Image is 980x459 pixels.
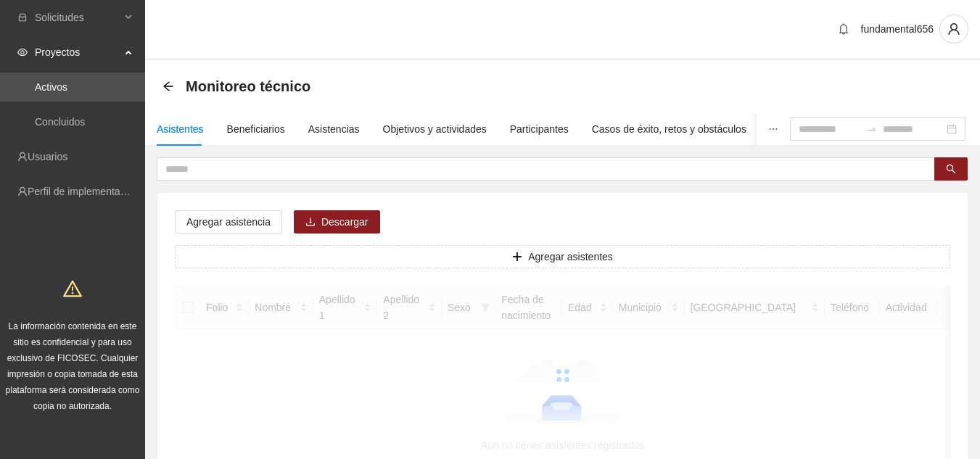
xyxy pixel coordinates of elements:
div: Participantes [510,121,569,137]
span: fundamental656 [861,23,934,35]
span: La información contenida en este sitio es confidencial y para uso exclusivo de FICOSEC. Cualquier... [6,321,140,411]
a: Perfil de implementadora [28,186,141,197]
div: Objetivos y actividades [383,121,487,137]
a: Activos [35,81,67,93]
button: bell [832,17,855,41]
span: swap-right [865,123,877,135]
button: user [939,15,968,44]
span: arrow-left [162,80,174,92]
button: plusAgregar asistentes [175,245,950,268]
span: Agregar asistentes [528,249,613,265]
span: Solicitudes [35,3,120,32]
button: downloadDescargar [294,210,380,233]
span: Agregar asistencia [186,214,271,230]
button: ellipsis [757,112,790,146]
button: Agregar asistencia [175,210,282,233]
span: Proyectos [35,38,120,67]
span: ellipsis [768,124,778,134]
div: Asistencias [308,121,360,137]
a: Usuarios [28,151,67,162]
span: eye [17,47,28,57]
a: Concluidos [35,116,85,128]
div: Beneficiarios [227,121,285,137]
div: Casos de éxito, retos y obstáculos [592,121,746,137]
span: plus [512,252,522,263]
span: to [865,123,877,135]
span: inbox [17,12,28,22]
span: search [946,164,956,175]
span: Monitoreo técnico [186,75,310,98]
span: warning [63,279,82,298]
span: bell [833,23,855,35]
div: Asistentes [157,121,204,137]
div: Back [162,80,174,93]
span: download [305,217,316,228]
span: user [940,22,968,36]
button: search [934,157,968,181]
span: Descargar [321,214,368,230]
